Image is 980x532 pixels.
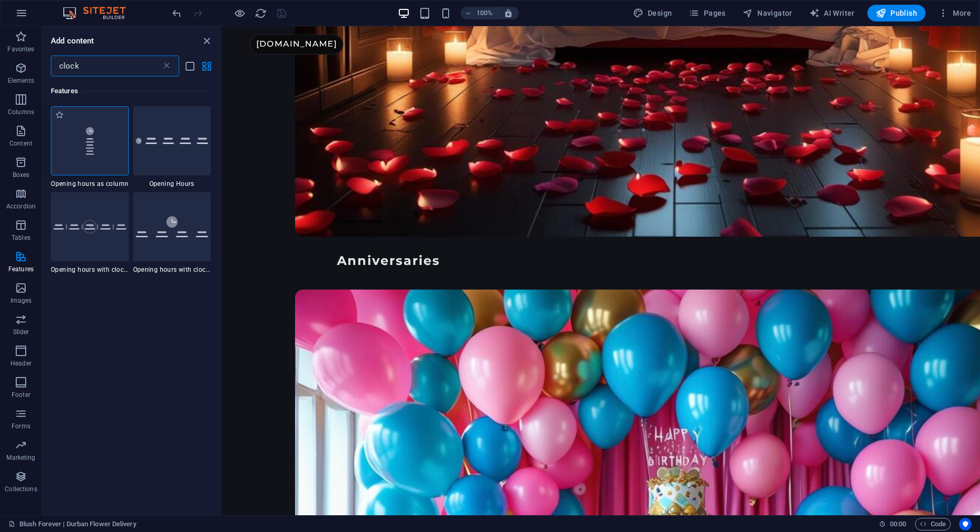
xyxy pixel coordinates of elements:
[738,5,797,21] button: Navigator
[183,60,196,72] button: list-view
[51,180,129,188] span: Opening hours as column
[6,453,35,462] p: Marketing
[938,8,971,18] span: More
[897,520,899,528] span: :
[133,265,211,274] span: Opening hours with clock above
[200,35,213,47] button: close panel
[136,216,209,237] img: opening-hours-with-clock.svg
[689,8,725,18] span: Pages
[136,138,209,143] img: opening-hours.svg
[684,5,729,21] button: Pages
[51,265,129,274] span: Opening hours with clock behind
[133,106,211,188] div: Opening Hours
[629,5,677,21] button: Design
[5,485,37,493] p: Collections
[9,139,32,148] p: Content
[876,8,917,18] span: Publish
[133,180,211,188] span: Opening Hours
[805,5,859,21] button: AI Writer
[8,108,34,116] p: Columns
[504,8,513,18] i: On resize automatically adjust zoom level to fit chosen device.
[13,171,30,179] p: Boxes
[879,518,907,530] h6: Session time
[55,110,64,119] span: Add to favorites
[890,518,906,530] span: 00 00
[51,106,129,188] div: Opening hours as column
[8,265,34,273] p: Features
[920,518,946,530] span: Code
[12,234,30,242] p: Tables
[51,56,161,76] input: Search
[867,5,925,21] button: Publish
[53,220,126,233] img: opening-hours-with-clock-background.svg
[461,7,498,19] button: 100%
[476,7,493,19] h6: 100%
[6,202,36,210] p: Accordion
[51,85,211,97] h6: Features
[133,192,211,274] div: Opening hours with clock above
[12,391,30,399] p: Footer
[809,8,855,18] span: AI Writer
[13,328,29,336] p: Slider
[53,117,126,165] img: opening_hours_col1.svg
[934,5,975,21] button: More
[10,296,32,305] p: Images
[10,359,31,368] p: Header
[254,7,267,19] button: reload
[51,35,94,47] h6: Add content
[743,8,792,18] span: Navigator
[7,45,34,53] p: Favorites
[633,8,672,18] span: Design
[171,7,183,19] i: Undo: Edit headline (Ctrl+Z)
[60,7,139,19] img: Editor Logo
[12,422,30,430] p: Forms
[8,76,35,85] p: Elements
[170,7,183,19] button: undo
[959,518,972,530] button: Usercentrics
[51,192,129,274] div: Opening hours with clock behind
[915,518,951,530] button: Code
[200,60,213,72] button: grid-view
[8,518,136,530] a: Click to cancel selection. Double-click to open Pages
